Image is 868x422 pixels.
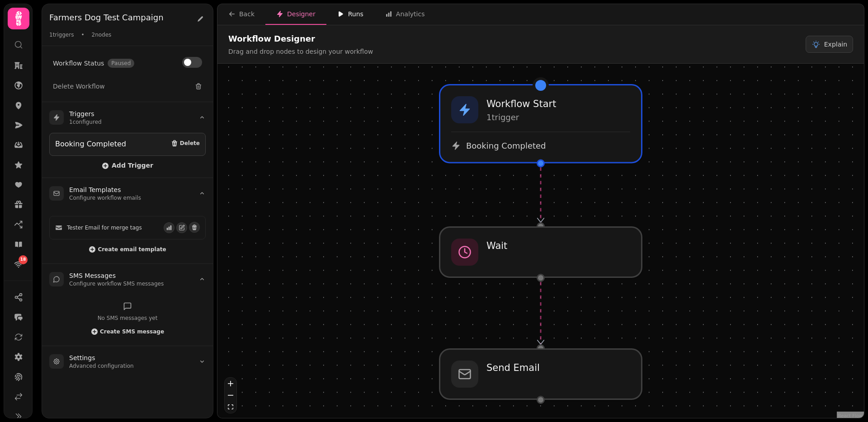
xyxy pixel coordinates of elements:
[91,327,164,336] button: Create SMS message
[195,11,206,26] button: Edit workflow
[102,161,153,170] button: Add Trigger
[100,329,164,334] span: Create SMS message
[108,59,134,68] span: Paused
[824,40,847,49] span: Explain
[224,377,237,413] div: React Flow controls
[225,378,236,389] button: zoom in
[180,141,200,146] span: Delete
[69,194,141,202] p: Configure workflow emails
[49,31,74,38] span: 1 triggers
[69,109,102,118] h3: Triggers
[806,36,853,53] button: Explain
[69,280,164,287] p: Configure workflow SMS messages
[69,362,134,370] p: Advanced configuration
[385,9,425,19] div: Analytics
[49,314,206,322] p: No SMS messages yet
[89,245,166,254] button: Create email template
[486,112,556,123] p: 1 trigger
[67,224,142,231] span: Tester Email for merge tags
[225,401,236,413] button: fit view
[171,139,200,148] button: Delete
[42,264,213,295] summary: SMS MessagesConfigure workflow SMS messages
[189,222,200,233] button: Delete email template
[98,247,166,252] span: Create email template
[69,118,102,126] p: 1 configured
[265,4,326,25] button: Designer
[42,102,213,133] summary: Triggers1configured
[374,4,436,25] button: Analytics
[217,4,265,25] button: Back
[176,222,187,233] button: Edit email template
[228,33,373,45] h2: Workflow Designer
[164,222,175,233] button: View email events
[228,47,373,56] p: Drag and drop nodes to design your workflow
[49,11,189,24] h2: Farmers Dog Test Campaign
[69,185,141,194] h3: Email Templates
[49,78,206,94] button: Delete Workflow
[20,257,26,263] span: 18
[102,162,153,169] span: Add Trigger
[337,9,363,19] div: Runs
[276,9,316,19] div: Designer
[439,226,642,278] div: Wait
[81,31,84,38] span: •
[466,141,546,151] span: Booking Completed
[439,84,642,164] div: Workflow Start1triggerBooking Completed
[53,59,104,68] span: Workflow Status
[42,346,213,377] summary: SettingsAdvanced configuration
[42,178,213,209] summary: Email TemplatesConfigure workflow emails
[92,31,112,38] span: 2 nodes
[53,82,105,91] span: Delete Workflow
[69,271,164,280] h3: SMS Messages
[69,353,134,362] h3: Settings
[326,4,374,25] button: Runs
[228,9,255,19] div: Back
[225,389,236,401] button: zoom out
[486,97,556,111] h3: Workflow Start
[838,413,863,418] a: React Flow attribution
[439,348,642,400] div: Send Email
[9,255,28,273] a: 18
[55,139,126,150] div: Booking Completed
